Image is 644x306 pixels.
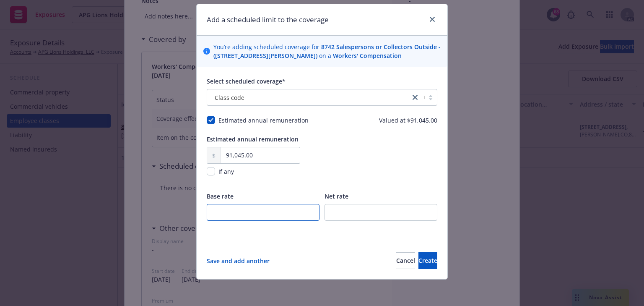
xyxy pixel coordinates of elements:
[207,135,299,143] span: Estimated annual remuneration
[218,116,309,124] span: Estimated annual remuneration
[410,92,420,102] a: close
[396,252,415,269] button: Cancel
[379,116,437,125] span: Valued at $91,045.00
[325,192,348,200] span: Net rate
[333,52,402,60] span: Workers' Compensation
[207,192,234,200] span: Base rate
[218,167,234,175] span: If any
[215,93,244,102] span: Class code
[207,256,270,265] a: Save and add another
[207,77,286,85] span: Select scheduled coverage*
[221,147,300,163] input: 0.00
[427,14,437,24] a: close
[207,14,329,25] h1: Add a scheduled limit to the coverage
[211,93,406,102] span: Class code
[213,42,441,60] span: You’re adding scheduled coverage for on a
[213,43,441,60] span: 8742 Salespersons or Collectors Outside - ([STREET_ADDRESS][PERSON_NAME])
[418,252,437,269] button: Create
[418,256,437,264] span: Create
[396,256,415,264] span: Cancel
